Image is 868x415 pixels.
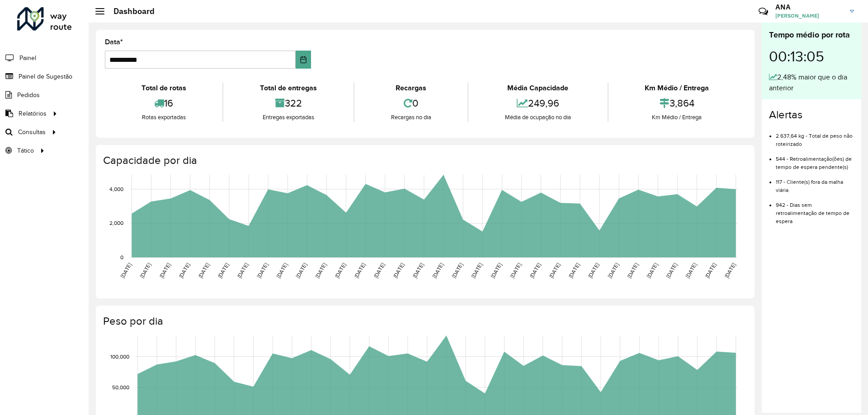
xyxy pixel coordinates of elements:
div: Recargas no dia [357,113,465,122]
span: Painel [19,53,36,63]
text: [DATE] [334,262,347,279]
span: Consultas [18,127,46,137]
text: [DATE] [217,262,230,279]
span: [PERSON_NAME] [775,12,843,20]
text: [DATE] [665,262,678,279]
div: Recargas [357,83,465,93]
text: [DATE] [684,262,698,279]
text: [DATE] [236,262,249,279]
span: Relatórios [19,109,47,118]
span: Pedidos [17,90,40,100]
h4: Peso por dia [103,315,745,328]
text: [DATE] [587,262,600,279]
text: [DATE] [373,262,386,279]
text: [DATE] [490,262,503,279]
button: Choose Date [296,51,311,69]
div: Média de ocupação no dia [471,113,605,122]
text: 0 [120,254,123,260]
div: 16 [107,93,220,113]
text: [DATE] [295,262,308,279]
li: 117 - Cliente(s) fora da malha viária [776,171,854,194]
text: [DATE] [470,262,483,279]
text: [DATE] [723,262,736,279]
text: [DATE] [256,262,269,279]
text: [DATE] [548,262,561,279]
text: [DATE] [139,262,152,279]
text: [DATE] [451,262,464,279]
h3: ANA [775,3,843,11]
text: [DATE] [353,262,366,279]
text: [DATE] [626,262,639,279]
div: 249,96 [471,93,605,113]
text: [DATE] [158,262,171,279]
text: [DATE] [607,262,620,279]
text: [DATE] [314,262,327,279]
div: Tempo médio por rota [769,29,854,41]
div: 322 [226,93,351,113]
div: 0 [357,93,465,113]
text: 2,000 [109,220,123,226]
div: Rotas exportadas [107,113,220,122]
text: [DATE] [411,262,425,279]
text: [DATE] [567,262,580,279]
text: [DATE] [431,262,444,279]
text: 50,000 [112,384,129,390]
h2: Dashboard [104,6,155,16]
h4: Alertas [769,108,854,121]
text: [DATE] [509,262,522,279]
div: Média Capacidade [471,83,605,93]
text: [DATE] [197,262,210,279]
li: 544 - Retroalimentação(ões) de tempo de espera pendente(s) [776,148,854,171]
label: Data [105,37,123,47]
div: Total de entregas [226,83,351,93]
text: [DATE] [528,262,542,279]
li: 2.637,64 kg - Total de peso não roteirizado [776,125,854,148]
text: [DATE] [704,262,717,279]
a: Contato Rápido [754,2,773,21]
span: Painel de Sugestão [19,72,72,81]
text: [DATE] [392,262,405,279]
div: 2,48% maior que o dia anterior [769,72,854,93]
div: Km Médio / Entrega [611,83,743,93]
text: [DATE] [119,262,132,279]
text: [DATE] [178,262,191,279]
div: Entregas exportadas [226,113,351,122]
text: [DATE] [646,262,659,279]
h4: Capacidade por dia [103,154,745,167]
div: Total de rotas [107,83,220,93]
text: 100,000 [110,354,129,359]
text: 4,000 [109,186,123,192]
div: 3,864 [611,93,743,113]
div: Km Médio / Entrega [611,113,743,122]
li: 942 - Dias sem retroalimentação de tempo de espera [776,194,854,225]
span: Tático [17,146,34,155]
div: 00:13:05 [769,41,854,72]
text: [DATE] [275,262,288,279]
